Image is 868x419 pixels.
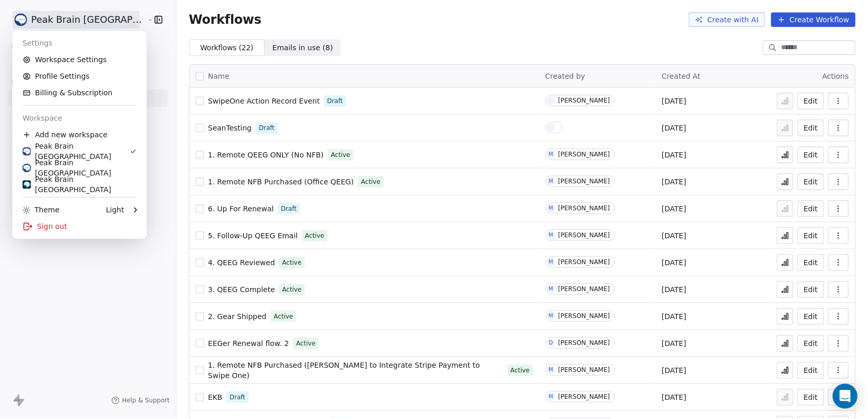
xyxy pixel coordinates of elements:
div: Add new workspace [17,126,143,143]
div: Sign out [17,218,143,235]
div: Theme [23,205,60,215]
a: Billing & Subscription [17,84,143,101]
img: Peak%20brain.png [23,180,31,189]
div: Peak Brain [GEOGRAPHIC_DATA] [23,141,130,162]
div: Peak Brain [GEOGRAPHIC_DATA] [23,174,137,195]
div: Peak Brain [GEOGRAPHIC_DATA] [23,157,137,178]
a: Profile Settings [17,68,143,84]
a: Workspace Settings [17,51,143,68]
img: Peak%20Brain%20Logo.png [23,147,31,155]
div: Settings [17,35,143,51]
div: Light [106,205,124,215]
div: Workspace [17,110,143,126]
img: peakbrain_logo.jpg [23,164,31,172]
